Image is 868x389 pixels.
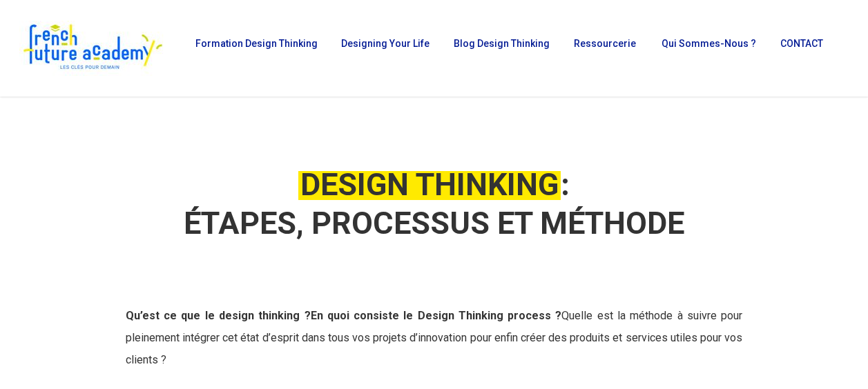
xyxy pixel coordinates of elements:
a: Formation Design Thinking [189,39,320,58]
span: Quelle est la méthode à suivre pour pleinement intégrer cet état d’esprit dans tous vos projets d... [126,309,742,366]
strong: ÉTAPES, PROCESSUS ET MÉTHODE [184,205,684,241]
a: Qui sommes-nous ? [655,39,760,58]
span: Qu’est ce que le design thinking ? [126,309,311,322]
a: Blog Design Thinking [447,39,553,58]
img: French Future Academy [19,21,165,76]
strong: : [298,166,570,203]
span: Formation Design Thinking [195,38,318,49]
em: DESIGN THINKING [298,166,561,203]
span: Ressourcerie [574,38,636,49]
a: CONTACT [773,39,828,58]
span: Blog Design Thinking [454,38,550,49]
a: Ressourcerie [567,39,640,58]
span: Qui sommes-nous ? [662,38,756,49]
strong: En quoi consiste le Design Thinking process ? [126,309,562,322]
span: CONTACT [780,38,823,49]
a: Designing Your Life [334,39,433,58]
span: Designing Your Life [341,38,430,49]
